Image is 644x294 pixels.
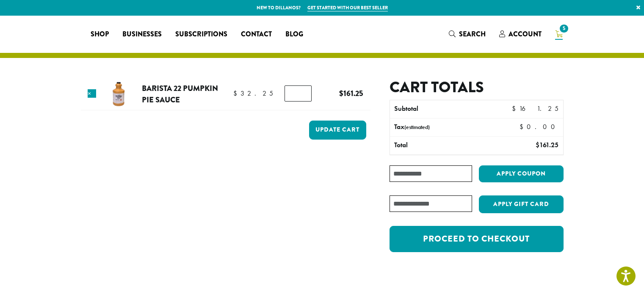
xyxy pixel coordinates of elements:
[442,27,492,41] a: Search
[233,89,240,98] span: $
[459,29,486,39] span: Search
[84,27,116,41] a: Shop
[233,89,273,98] bdi: 32.25
[285,29,303,40] span: Blog
[105,80,133,108] img: Barista 22 Pumpkin Pie Sauce
[479,165,564,183] button: Apply coupon
[520,122,527,131] span: $
[88,89,96,98] a: Remove this item
[390,137,494,154] th: Total
[142,82,218,106] a: Barista 22 Pumpkin Pie Sauce
[536,140,558,149] bdi: 161.25
[307,4,388,11] a: Get started with our best seller
[285,85,312,102] input: Product quantity
[536,140,539,149] span: $
[404,124,430,131] small: (estimated)
[390,100,494,118] th: Subtotal
[339,88,363,99] bdi: 161.25
[509,29,542,39] span: Account
[390,118,512,136] th: Tax
[122,29,162,40] span: Businesses
[390,78,563,96] h2: Cart totals
[520,122,559,131] bdi: 0.00
[479,195,564,213] button: Apply Gift Card
[512,104,519,113] span: $
[175,29,227,40] span: Subscriptions
[241,29,272,40] span: Contact
[558,23,569,34] span: 5
[91,29,109,40] span: Shop
[390,226,563,252] a: Proceed to checkout
[339,88,343,99] span: $
[309,121,366,140] button: Update cart
[512,104,558,113] bdi: 161.25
